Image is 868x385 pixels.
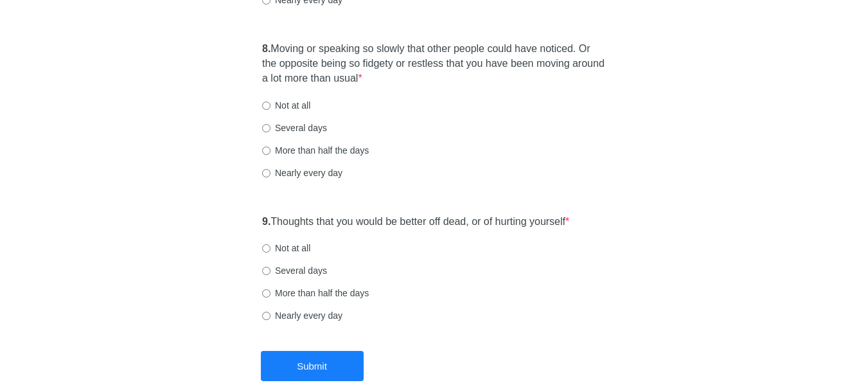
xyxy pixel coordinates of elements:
[262,144,369,157] label: More than half the days
[262,147,270,155] input: More than half the days
[262,264,327,277] label: Several days
[261,351,364,381] button: Submit
[262,99,310,112] label: Not at all
[262,124,270,132] input: Several days
[262,244,270,253] input: Not at all
[262,121,327,134] label: Several days
[262,169,270,177] input: Nearly every day
[262,267,270,275] input: Several days
[262,43,270,54] strong: 8.
[262,102,270,110] input: Not at all
[262,42,606,86] label: Moving or speaking so slowly that other people could have noticed. Or the opposite being so fidge...
[262,242,310,255] label: Not at all
[262,215,569,229] label: Thoughts that you would be better off dead, or of hurting yourself
[262,287,369,300] label: More than half the days
[262,216,270,227] strong: 9.
[262,312,270,320] input: Nearly every day
[262,309,342,322] label: Nearly every day
[262,289,270,298] input: More than half the days
[262,166,342,179] label: Nearly every day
